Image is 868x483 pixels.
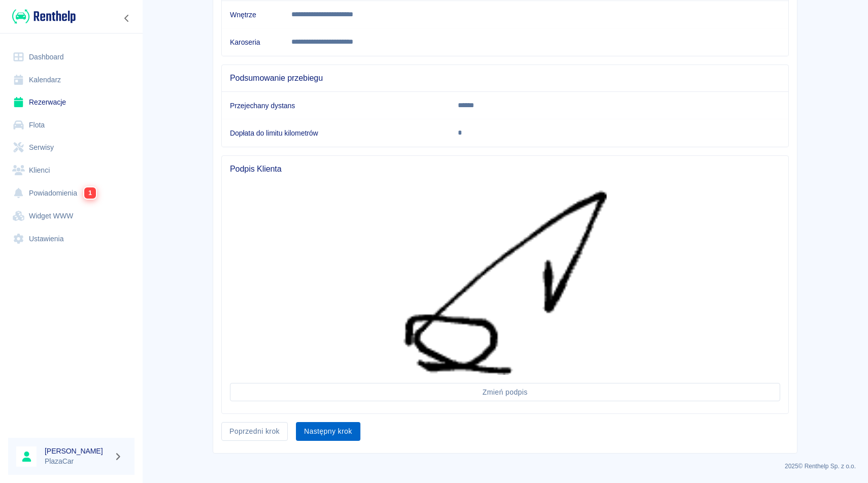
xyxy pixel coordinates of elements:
[230,73,780,83] span: Podsumowanie przebiegu
[84,187,96,199] span: 1
[8,159,135,182] a: Klienci
[230,10,275,20] h6: Wnętrze
[45,446,110,456] h6: [PERSON_NAME]
[8,8,76,25] a: Renthelp logo
[230,383,780,402] button: Zmień podpis
[8,69,135,91] a: Kalendarz
[8,228,135,250] a: Ustawienia
[8,91,135,114] a: Rezerwacje
[230,101,442,111] h6: Przejechany dystans
[8,114,135,137] a: Flota
[119,12,135,25] button: Zwiń nawigację
[45,456,110,467] p: PlazaCar
[8,46,135,69] a: Dashboard
[296,422,360,441] button: Następny krok
[230,37,275,47] h6: Karoseria
[8,181,135,205] a: Powiadomienia1
[8,205,135,228] a: Widget WWW
[404,190,607,375] img: Podpis
[8,136,135,159] a: Serwisy
[230,164,780,174] span: Podpis Klienta
[230,128,442,138] h6: Dopłata do limitu kilometrów
[221,422,288,441] button: Poprzedni krok
[154,462,856,471] p: 2025 © Renthelp Sp. z o.o.
[12,8,76,25] img: Renthelp logo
